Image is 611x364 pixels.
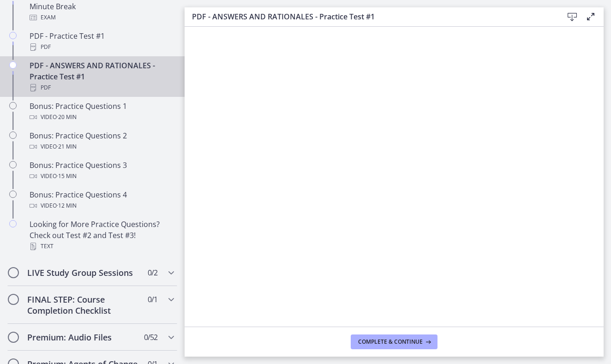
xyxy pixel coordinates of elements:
span: · 12 min [57,200,77,211]
button: Complete & continue [351,334,437,349]
div: Bonus: Practice Questions 4 [30,189,174,211]
h3: PDF - ANSWERS AND RATIONALES - Practice Test #1 [192,11,548,22]
h2: FINAL STEP: Course Completion Checklist [27,294,140,316]
div: Bonus: Practice Questions 2 [30,130,174,152]
span: 0 / 1 [148,294,157,305]
span: Complete & continue [358,338,423,346]
div: Looking for More Practice Questions? Check out Test #2 and Test #3! [30,219,174,252]
div: PDF - ANSWERS AND RATIONALES - Practice Test #1 [30,60,174,93]
span: · 20 min [57,112,77,123]
div: Video [30,112,174,123]
h2: LIVE Study Group Sessions [27,267,140,278]
span: 0 / 52 [144,332,157,343]
div: PDF [30,42,174,53]
div: Exam [30,12,174,23]
div: Bonus: Practice Questions 3 [30,160,174,182]
div: Video [30,171,174,182]
div: PDF [30,82,174,93]
div: Text [30,241,174,252]
div: Video [30,141,174,152]
div: Bonus: Practice Questions 1 [30,101,174,123]
span: · 15 min [57,171,77,182]
div: PDF - Practice Test #1 [30,30,174,53]
div: Video [30,200,174,211]
span: · 21 min [57,141,77,152]
span: 0 / 2 [148,267,157,278]
h2: Premium: Audio Files [27,332,140,343]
